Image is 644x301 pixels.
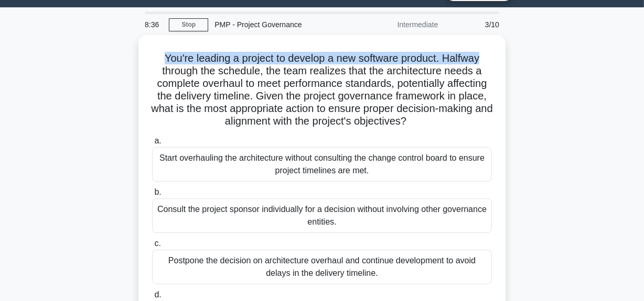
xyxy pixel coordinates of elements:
[152,250,492,284] div: Postpone the decision on architecture overhaul and continue development to avoid delays in the de...
[154,239,160,248] span: c.
[138,14,169,35] div: 8:36
[152,198,492,233] div: Consult the project sponsor individually for a decision without involving other governance entities.
[352,14,444,35] div: Intermediate
[208,14,352,35] div: PMP - Project Governance
[154,136,161,145] span: a.
[169,18,208,31] a: Stop
[151,52,493,128] h5: You're leading a project to develop a new software product. Halfway through the schedule, the tea...
[154,290,161,299] span: d.
[152,147,492,182] div: Start overhauling the architecture without consulting the change control board to ensure project ...
[444,14,506,35] div: 3/10
[154,187,161,196] span: b.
